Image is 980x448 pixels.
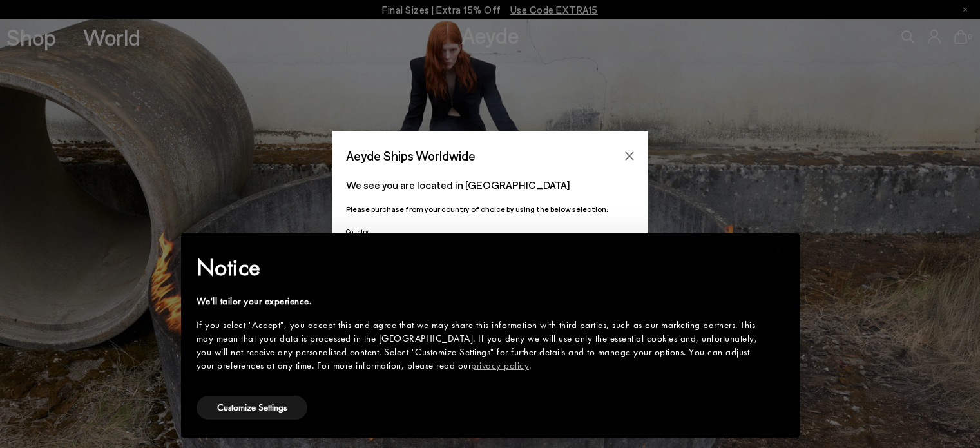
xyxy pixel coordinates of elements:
[620,146,639,166] button: Close
[346,203,635,215] p: Please purchase from your country of choice by using the below selection:
[197,318,764,373] div: If you select "Accept", you accept this and agree that we may share this information with third p...
[197,396,307,420] button: Customize Settings
[197,295,764,308] div: We'll tailor your experience.
[197,251,764,284] h2: Notice
[471,359,529,372] a: privacy policy
[764,237,794,268] button: Close this notice
[346,177,635,193] p: We see you are located in [GEOGRAPHIC_DATA]
[346,144,476,167] span: Aeyde Ships Worldwide
[774,242,783,262] span: ×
